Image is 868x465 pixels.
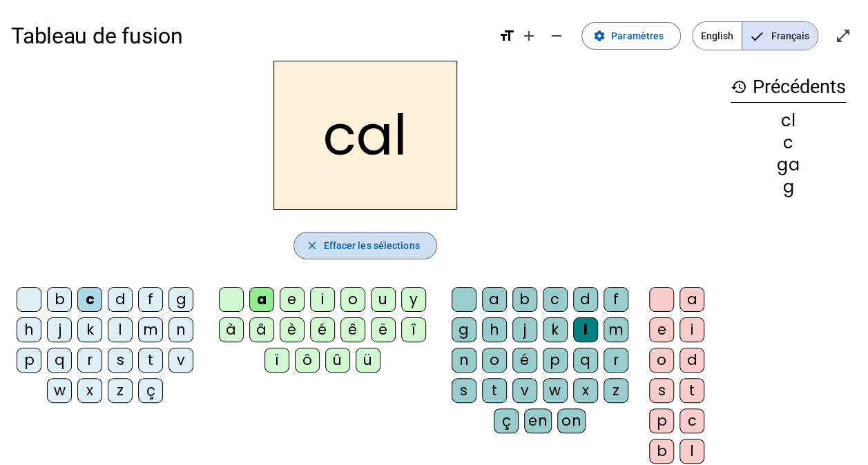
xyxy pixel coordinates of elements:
[138,348,163,373] div: t
[543,287,568,312] div: c
[310,317,335,342] div: é
[731,135,846,151] div: c
[829,22,857,50] button: Entrer en plein écran
[512,348,537,373] div: é
[512,317,537,342] div: j
[47,317,72,342] div: j
[401,317,426,342] div: î
[581,22,681,50] button: Paramètres
[249,287,274,312] div: a
[138,287,163,312] div: f
[573,287,598,312] div: d
[108,348,133,373] div: s
[482,348,507,373] div: o
[47,287,72,312] div: b
[679,287,704,312] div: a
[17,317,41,342] div: h
[482,378,507,403] div: t
[452,348,476,373] div: n
[512,287,537,312] div: b
[835,28,851,44] mat-icon: open_in_full
[452,378,476,403] div: s
[108,287,133,312] div: d
[264,348,289,373] div: ï
[168,317,193,342] div: n
[77,378,102,403] div: x
[649,439,674,464] div: b
[573,317,598,342] div: l
[482,287,507,312] div: a
[168,287,193,312] div: g
[47,348,72,373] div: q
[679,348,704,373] div: d
[138,317,163,342] div: m
[293,232,436,259] button: Effacer les sélections
[679,408,704,433] div: c
[649,348,674,373] div: o
[219,317,244,342] div: à
[323,237,419,254] span: Effacer les sélections
[401,287,426,312] div: y
[593,30,606,42] mat-icon: settings
[649,378,674,403] div: s
[17,348,41,373] div: p
[249,317,274,342] div: â
[543,348,568,373] div: p
[305,239,318,252] mat-icon: close
[679,317,704,342] div: i
[604,317,628,342] div: m
[611,28,664,44] span: Paramètres
[77,348,102,373] div: r
[371,287,396,312] div: u
[543,317,568,342] div: k
[11,14,488,58] h1: Tableau de fusion
[356,348,380,373] div: ü
[557,408,586,433] div: on
[325,348,350,373] div: û
[573,348,598,373] div: q
[512,378,537,403] div: v
[604,378,628,403] div: z
[295,348,320,373] div: ô
[77,287,102,312] div: c
[573,378,598,403] div: x
[280,317,305,342] div: è
[731,79,747,95] mat-icon: history
[108,378,133,403] div: z
[649,408,674,433] div: p
[604,287,628,312] div: f
[515,22,543,50] button: Augmenter la taille de la police
[499,28,515,44] mat-icon: format_size
[273,61,457,210] h2: cal
[371,317,396,342] div: ë
[731,112,846,129] div: cl
[543,22,570,50] button: Diminuer la taille de la police
[168,348,193,373] div: v
[693,22,742,50] span: English
[604,348,628,373] div: r
[77,317,102,342] div: k
[340,317,365,342] div: ê
[280,287,305,312] div: e
[452,317,476,342] div: g
[649,317,674,342] div: e
[108,317,133,342] div: l
[731,72,846,103] h3: Précédents
[731,157,846,173] div: ga
[494,408,519,433] div: ç
[340,287,365,312] div: o
[138,378,163,403] div: ç
[521,28,537,44] mat-icon: add
[310,287,335,312] div: i
[742,22,818,50] span: Français
[47,378,72,403] div: w
[482,317,507,342] div: h
[548,28,565,44] mat-icon: remove
[543,378,568,403] div: w
[692,21,818,50] mat-button-toggle-group: Language selection
[731,179,846,195] div: g
[679,439,704,464] div: l
[679,378,704,403] div: t
[524,408,552,433] div: en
